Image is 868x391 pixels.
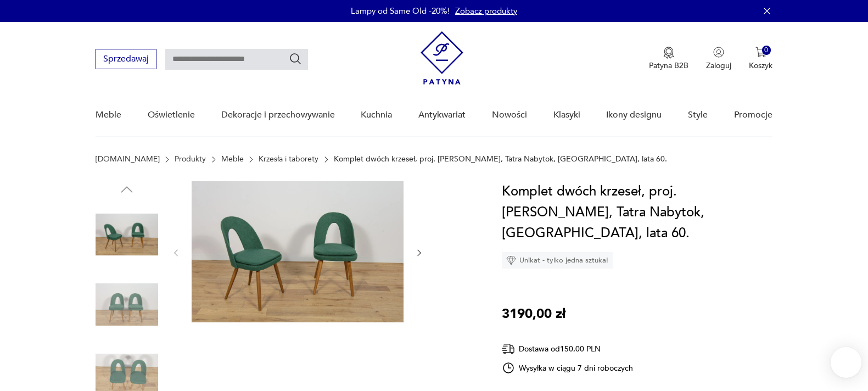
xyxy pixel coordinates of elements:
img: Zdjęcie produktu Komplet dwóch krzeseł, proj. A. Suman, Tatra Nabytok, Czechy, lata 60. [192,181,404,322]
img: Zdjęcie produktu Komplet dwóch krzeseł, proj. A. Suman, Tatra Nabytok, Czechy, lata 60. [96,273,158,336]
img: Ikona medalu [663,47,674,59]
a: Zobacz produkty [455,5,517,16]
img: Ikona diamentu [506,255,516,265]
a: Krzesła i taborety [259,155,318,164]
p: Patyna B2B [649,60,688,71]
a: Antykwariat [418,94,466,136]
button: Patyna B2B [649,47,688,71]
p: Zaloguj [706,60,731,71]
p: Komplet dwóch krzeseł, proj. [PERSON_NAME], Tatra Nabytok, [GEOGRAPHIC_DATA], lata 60. [334,155,667,164]
iframe: Smartsupp widget button [831,347,861,378]
a: Produkty [175,155,206,164]
img: Patyna - sklep z meblami i dekoracjami vintage [421,31,463,85]
h1: Komplet dwóch krzeseł, proj. [PERSON_NAME], Tatra Nabytok, [GEOGRAPHIC_DATA], lata 60. [502,181,772,244]
button: Szukaj [289,52,302,65]
a: Promocje [734,94,772,136]
div: 0 [762,46,771,55]
a: Kuchnia [361,94,392,136]
a: Ikony designu [606,94,662,136]
img: Ikona dostawy [502,342,515,356]
button: Zaloguj [706,47,731,71]
div: Wysyłka w ciągu 7 dni roboczych [502,361,634,375]
div: Dostawa od 150,00 PLN [502,342,634,356]
a: Style [688,94,708,136]
a: Oświetlenie [148,94,195,136]
a: Meble [221,155,244,164]
button: Sprzedawaj [96,49,156,69]
a: Dekoracje i przechowywanie [221,94,335,136]
img: Ikonka użytkownika [713,47,724,58]
p: 3190,00 zł [502,304,565,325]
a: Sprzedawaj [96,56,156,64]
a: [DOMAIN_NAME] [96,155,160,164]
a: Ikona medaluPatyna B2B [649,47,688,71]
div: Unikat - tylko jedna sztuka! [502,252,613,269]
a: Meble [96,94,121,136]
button: 0Koszyk [749,47,772,71]
img: Ikona koszyka [755,47,766,58]
img: Zdjęcie produktu Komplet dwóch krzeseł, proj. A. Suman, Tatra Nabytok, Czechy, lata 60. [96,203,158,266]
p: Lampy od Same Old -20%! [351,5,450,16]
p: Koszyk [749,60,772,71]
a: Klasyki [553,94,580,136]
a: Nowości [492,94,527,136]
